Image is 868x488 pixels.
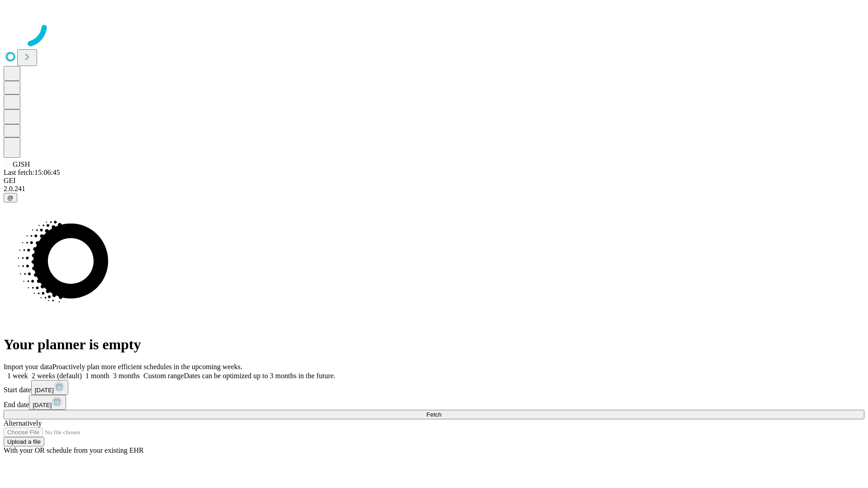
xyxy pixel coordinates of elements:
[4,185,864,193] div: 2.0.241
[35,387,54,394] span: [DATE]
[426,411,441,418] span: Fetch
[32,372,82,380] span: 2 weeks (default)
[4,336,864,353] h1: Your planner is empty
[4,410,864,419] button: Fetch
[4,193,17,202] button: @
[4,446,144,454] span: With your OR schedule from your existing EHR
[4,437,44,446] button: Upload a file
[33,402,52,408] span: [DATE]
[4,363,52,371] span: Import your data
[4,419,42,427] span: Alternatively
[184,372,335,380] span: Dates can be optimized up to 3 months in the future.
[4,395,864,410] div: End date
[4,380,864,395] div: Start date
[85,372,109,380] span: 1 month
[4,177,864,185] div: GEI
[13,160,30,168] span: GJSH
[113,372,140,380] span: 3 months
[52,363,242,371] span: Proactively plan more efficient schedules in the upcoming weeks.
[4,169,60,176] span: Last fetch: 15:06:45
[29,395,66,410] button: [DATE]
[31,380,68,395] button: [DATE]
[7,194,14,201] span: @
[7,372,28,380] span: 1 week
[143,372,184,380] span: Custom range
